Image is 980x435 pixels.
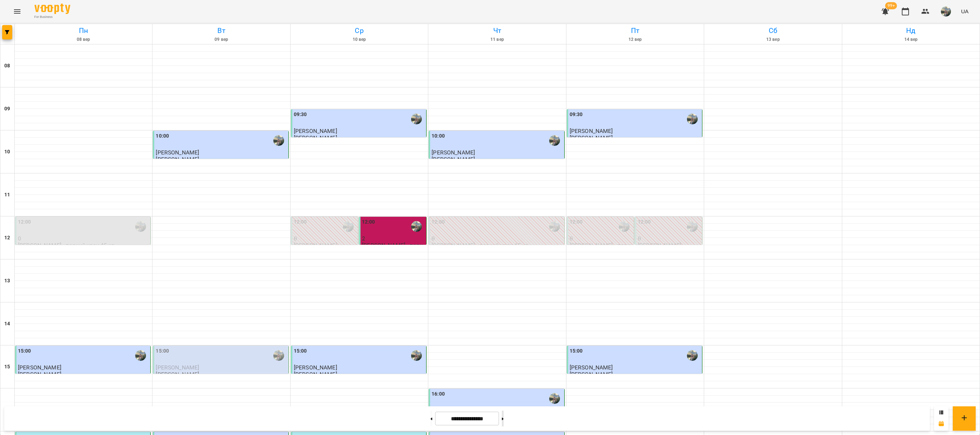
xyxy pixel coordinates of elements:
[411,350,422,361] img: Софія Вітте
[570,371,613,377] p: [PERSON_NAME]
[16,25,151,36] h6: Пн
[429,36,565,43] h6: 11 вер
[294,111,307,119] label: 09:30
[294,371,337,377] p: [PERSON_NAME]
[570,218,583,226] label: 12:00
[687,350,698,361] img: Софія Вітте
[619,221,630,232] img: Софія Вітте
[432,149,475,156] span: [PERSON_NAME]
[432,242,528,248] p: [PERSON_NAME] - парний урок 45 хв
[570,111,583,119] label: 09:30
[432,390,445,398] label: 16:00
[638,218,651,226] label: 12:00
[958,5,971,18] button: UA
[549,393,560,404] img: Софія Вітте
[941,6,951,16] img: 3ee4fd3f6459422412234092ea5b7c8e.jpg
[273,350,284,361] img: Софія Вітте
[18,347,31,355] label: 15:00
[432,218,445,226] label: 12:00
[432,156,475,162] p: [PERSON_NAME]
[549,221,560,232] img: Софія Вітте
[294,347,307,355] label: 15:00
[411,114,422,124] img: Софія Вітте
[705,25,840,36] h6: Сб
[294,235,357,242] p: 0
[549,135,560,146] img: Софія Вітте
[154,36,289,43] h6: 09 вер
[4,148,10,156] h6: 10
[4,277,10,285] h6: 13
[687,114,698,124] img: Софія Вітте
[156,132,169,140] label: 10:00
[567,25,703,36] h6: Пт
[156,364,199,371] span: [PERSON_NAME]
[4,105,10,113] h6: 09
[885,2,897,9] span: 99+
[843,36,979,43] h6: 14 вер
[294,364,337,371] span: [PERSON_NAME]
[156,347,169,355] label: 15:00
[343,221,354,232] img: Софія Вітте
[638,235,701,242] p: 0
[156,149,199,156] span: [PERSON_NAME]
[4,320,10,328] h6: 14
[135,221,146,232] img: Софія Вітте
[570,235,632,242] p: 0
[294,242,337,248] p: [PERSON_NAME]
[292,25,427,36] h6: Ср
[705,36,840,43] h6: 13 вер
[4,191,10,199] h6: 11
[135,350,146,361] img: Софія Вітте
[362,235,425,242] p: 2
[570,135,613,141] p: [PERSON_NAME]
[156,371,199,377] p: [PERSON_NAME]
[362,242,425,255] p: [PERSON_NAME] - парний урок 45 хв
[294,218,307,226] label: 12:00
[432,235,562,242] p: 0
[411,221,422,232] img: Софія Вітте
[4,234,10,242] h6: 12
[154,25,289,36] h6: Вт
[570,242,632,255] p: [PERSON_NAME] - парний урок 45 хв
[18,235,149,242] p: 0
[273,135,284,146] img: Софія Вітте
[429,25,565,36] h6: Чт
[34,15,70,19] span: For Business
[362,218,375,226] label: 12:00
[18,371,61,377] p: [PERSON_NAME]
[156,156,199,162] p: [PERSON_NAME]
[843,25,979,36] h6: Нд
[570,364,613,371] span: [PERSON_NAME]
[687,221,698,232] img: Софія Вітте
[9,3,26,20] button: Menu
[567,36,703,43] h6: 12 вер
[294,135,337,141] p: [PERSON_NAME]
[432,132,445,140] label: 10:00
[638,242,681,248] p: [PERSON_NAME]
[4,62,10,70] h6: 08
[18,364,61,371] span: [PERSON_NAME]
[961,8,969,15] span: UA
[570,347,583,355] label: 15:00
[4,363,10,371] h6: 15
[18,218,31,226] label: 12:00
[294,128,337,134] span: [PERSON_NAME]
[292,36,427,43] h6: 10 вер
[16,36,151,43] h6: 08 вер
[18,242,115,248] p: [PERSON_NAME] - парний урок 45 хв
